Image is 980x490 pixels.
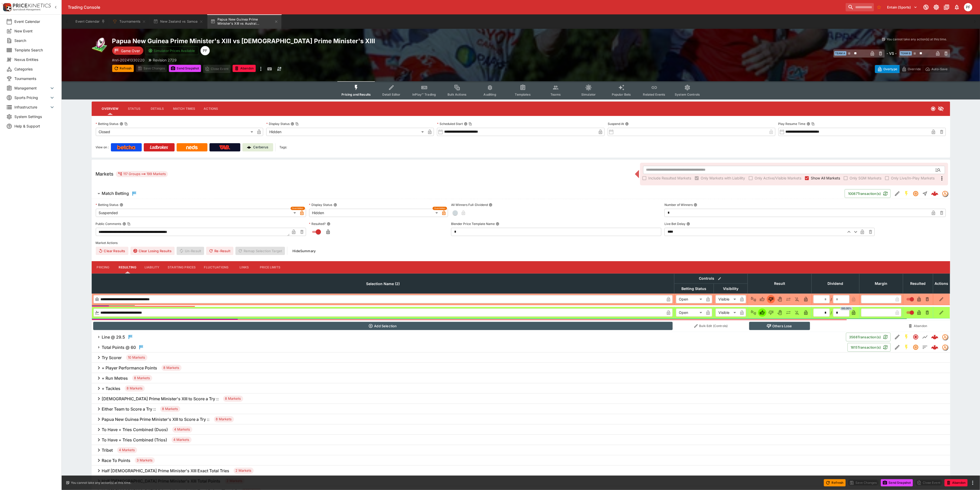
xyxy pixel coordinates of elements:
span: Only SGM Markets [850,175,882,181]
button: Total Points @ 60 [92,342,848,352]
button: Not Set [749,295,758,303]
button: Select Tenant [884,3,920,11]
button: Event Calendar [72,14,108,29]
button: Abandon [905,322,931,330]
button: New Zealand vs Samoa [150,14,206,29]
th: Margin [859,274,903,293]
span: Tournaments [14,76,55,81]
p: Override [908,66,921,72]
th: Result [748,274,812,293]
button: Open [934,165,943,175]
button: Auto-Save [923,65,950,73]
button: Push [784,295,793,303]
p: Revision 2729 [153,57,177,63]
button: Live Bet Delay [687,222,690,226]
div: Event type filters [337,81,704,99]
span: Mark an event as closed and abandoned. [233,66,256,71]
button: Add Selection [93,322,673,330]
h6: Total Points @ 60 [102,345,136,350]
h6: To Have + Tries Combined (Duos) [102,427,168,432]
span: Visibility [717,286,744,292]
button: Overview [98,103,123,115]
button: Display Status [334,203,337,207]
label: Market Actions [96,239,946,247]
span: 8 Markets [132,376,152,381]
button: Play Resume TimeCopy To Clipboard [807,122,810,126]
button: All Winners Full-Dividend [489,203,492,207]
span: Sports Pricing [14,95,49,100]
button: Bulk Edit (Controls) [676,322,746,330]
button: Peter Fairgrieve [963,2,974,13]
p: Number of Winners [664,203,693,207]
h6: Line @ 29.5 [102,334,125,340]
img: logo-cerberus--red.svg [931,190,938,197]
h6: [DEMOGRAPHIC_DATA] Prime Minister's XIII to Score a Try :: [102,396,219,402]
button: Refresh [824,479,845,486]
p: Suspend At [608,122,624,126]
img: Betcha [117,145,136,149]
input: search [846,3,874,11]
div: tradingmodel [942,334,948,340]
span: Team A [834,51,846,56]
span: Detail Editor [382,93,401,96]
p: Betting Status [96,122,119,126]
svg: Suspended [913,344,919,350]
h6: + Tackles [102,386,121,391]
span: Un-Result [177,247,204,255]
span: Pricing and Results [341,93,371,96]
button: Resulted? [327,222,330,226]
div: Suspended [96,209,298,217]
button: SGM Enabled [902,332,911,342]
button: Win [758,308,766,317]
img: tradingmodel [942,191,948,196]
span: Overridden [292,207,303,210]
span: Infrastructure [14,104,49,110]
label: View on : [96,143,109,151]
button: Push [784,308,793,317]
button: Edit Detail [893,189,902,198]
button: 10087Transaction(s) [845,189,890,198]
a: fff05d79-5bfa-4c6c-a33f-fe911d289961 [930,332,940,342]
button: Closed [911,332,920,342]
button: Eliminated In Play [793,308,801,317]
div: 0037dc8e-c149-4b31-bb83-d5300fc912d9 [931,344,938,351]
button: Public CommentsCopy To Clipboard [122,222,126,226]
p: Scheduled Start [437,122,463,126]
button: Not Set [749,308,758,317]
p: Game Over [121,48,140,53]
button: Display StatusCopy To Clipboard [291,122,294,126]
button: Copy To Clipboard [127,222,131,226]
button: Resulting [115,261,140,274]
button: Suspended [911,343,920,352]
svg: Closed [913,334,919,340]
span: System Controls [675,93,700,96]
div: Peter Fairgrieve [964,3,972,11]
span: 8 Markets [125,386,145,391]
img: logo-cerberus--red.svg [931,344,938,351]
button: Lose [767,308,775,317]
button: Straight [920,189,930,198]
div: tradingmodel [942,190,948,197]
div: 117 Groups 199 Markets [118,171,166,177]
button: Send Snapshot [881,479,913,486]
button: 3568Transaction(s) [846,333,891,341]
span: New Event [14,28,55,34]
button: Win [758,295,766,303]
img: tradingmodel [942,344,948,350]
span: Betting Status [676,286,712,292]
button: Overtype [875,65,900,73]
button: Edit Detail [893,343,902,352]
div: Open [676,308,704,317]
p: Blender Price Template Name [451,222,495,226]
h5: Markets [96,171,114,177]
button: Blender Price Template Name [496,222,499,226]
div: Visible [716,308,738,317]
img: Sportsbook Management [13,8,41,11]
span: Related Events [643,93,665,96]
img: PriceKinetics Logo [2,2,12,12]
svg: More [939,175,945,182]
span: Mark an event as closed and abandoned. [945,480,968,485]
button: Clear Results [96,247,128,255]
div: Hidden [266,128,426,136]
